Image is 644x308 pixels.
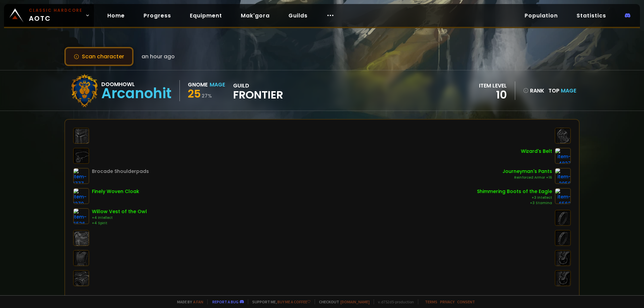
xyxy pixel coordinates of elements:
div: +3 Stamina [477,200,552,206]
span: Made by [173,299,203,304]
small: Classic Hardcore [29,7,83,13]
span: v. d752d5 - production [374,299,414,304]
div: Arcanohit [101,88,171,99]
a: Consent [457,299,475,304]
img: item-1777 [73,168,89,184]
a: [DOMAIN_NAME] [340,299,370,304]
a: Statistics [571,9,611,22]
div: Wizard's Belt [521,148,552,155]
div: Willow Vest of the Owl [92,208,147,215]
a: Terms [425,299,437,304]
div: Top [548,86,576,95]
a: Progress [138,9,176,22]
div: item level [479,81,507,90]
div: Shimmering Boots of the Eagle [477,188,552,195]
button: Scan character [64,47,133,66]
a: a fan [193,299,203,304]
div: +4 Intellect [92,215,147,221]
a: Mak'gora [235,9,275,22]
div: guild [233,81,283,100]
span: Support me, [248,299,311,304]
a: Report a bug [212,299,238,304]
div: +3 Intellect [477,195,552,200]
div: Doomhowl [101,80,171,88]
span: Mage [561,87,576,95]
div: 10 [479,90,507,100]
a: Equipment [184,9,227,22]
img: item-6562 [555,188,571,204]
a: Classic HardcoreAOTC [4,4,94,27]
span: 25 [188,86,201,101]
img: item-4827 [555,148,571,164]
span: an hour ago [142,52,175,61]
a: Guilds [283,9,313,22]
a: Population [519,9,563,22]
span: AOTC [29,7,83,23]
div: rank [523,86,544,95]
div: Finely Woven Cloak [92,188,139,195]
a: Buy me a coffee [277,299,311,304]
a: Home [102,9,130,22]
img: item-6536 [73,208,89,224]
img: item-2958 [555,168,571,184]
span: Frontier [233,90,283,100]
a: Privacy [440,299,454,304]
div: +4 Spirit [92,221,147,226]
div: Mage [210,80,225,89]
img: item-1270 [73,188,89,204]
div: Brocade Shoulderpads [92,168,149,175]
div: Gnome [188,80,208,89]
div: Reinforced Armor +16 [502,175,552,180]
div: Journeyman's Pants [502,168,552,175]
small: 27 % [202,93,212,99]
span: Checkout [315,299,370,304]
